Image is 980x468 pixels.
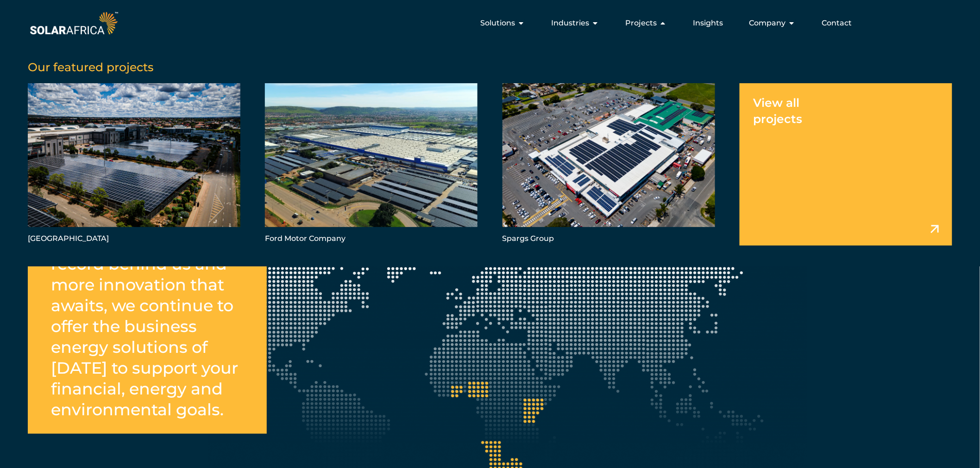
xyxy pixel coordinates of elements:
a: Insights [693,18,723,29]
a: Contact [822,18,852,29]
span: Projects [625,18,657,29]
span: Solutions [480,18,515,29]
a: [GEOGRAPHIC_DATA] [28,83,240,246]
span: Company [749,18,786,29]
nav: Menu [120,14,860,32]
a: View all projects [740,83,952,246]
h5: Our featured projects [28,60,952,74]
div: Menu Toggle [120,14,860,32]
h2: With a proven track record behind us and more innovation that awaits, we continue to offer the bu... [51,233,239,420]
span: Industries [551,18,589,29]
